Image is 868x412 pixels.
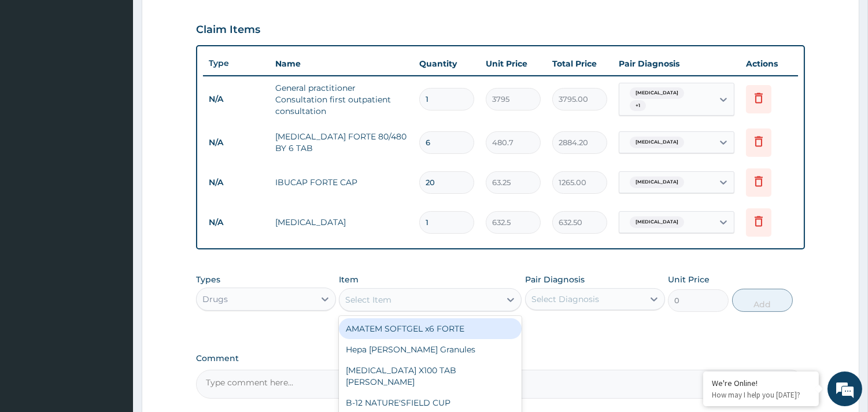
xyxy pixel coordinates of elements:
[740,52,798,75] th: Actions
[630,176,684,188] span: [MEDICAL_DATA]
[413,52,480,75] th: Quantity
[196,354,805,363] label: Comment
[21,58,47,87] img: d_794563401_company_1708531726252_794563401
[203,53,269,74] th: Type
[203,212,269,233] td: N/A
[546,52,613,75] th: Total Price
[269,211,413,234] td: [MEDICAL_DATA]
[668,274,710,285] label: Unit Price
[60,65,194,80] div: Chat with us now
[339,274,359,285] label: Item
[196,275,220,285] label: Types
[269,171,413,194] td: IBUCAP FORTE CAP
[269,76,413,123] td: General practitioner Consultation first outpatient consultation
[190,6,217,34] div: Minimize live chat window
[196,24,260,36] h3: Claim Items
[6,282,220,323] textarea: Type your message and hit 'Enter'
[67,129,160,246] span: We're online!
[712,390,810,400] p: How may I help you today?
[339,339,522,360] div: Hepa [PERSON_NAME] Granules
[203,89,269,110] td: N/A
[339,318,522,339] div: AMATEM SOFTGEL x6 FORTE
[203,132,269,153] td: N/A
[712,378,810,388] div: We're Online!
[269,125,413,160] td: [MEDICAL_DATA] FORTE 80/480 BY 6 TAB
[630,100,646,112] span: + 1
[732,289,793,312] button: Add
[531,293,599,305] div: Select Diagnosis
[203,172,269,193] td: N/A
[630,216,684,228] span: [MEDICAL_DATA]
[345,294,391,306] div: Select Item
[630,137,684,148] span: [MEDICAL_DATA]
[339,360,522,392] div: [MEDICAL_DATA] X100 TAB [PERSON_NAME]
[480,52,546,75] th: Unit Price
[269,52,413,75] th: Name
[630,87,684,99] span: [MEDICAL_DATA]
[613,52,740,75] th: Pair Diagnosis
[525,274,585,285] label: Pair Diagnosis
[202,293,228,305] div: Drugs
